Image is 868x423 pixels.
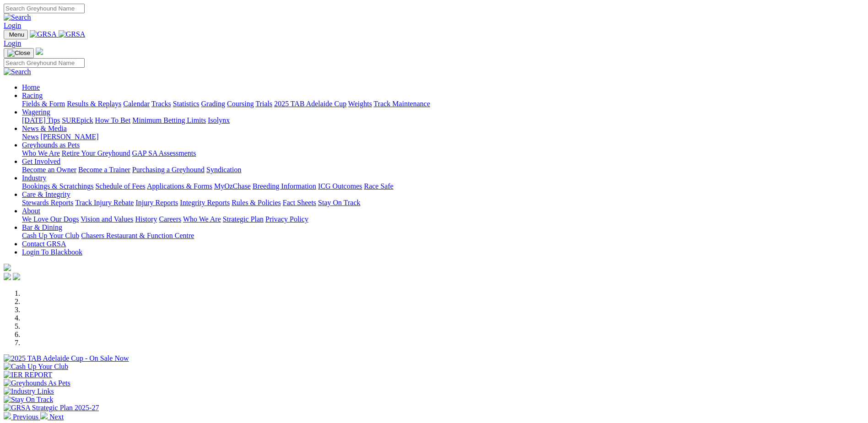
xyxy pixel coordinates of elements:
a: Bar & Dining [22,223,62,231]
a: Wagering [22,108,50,116]
span: Previous [13,413,38,421]
img: facebook.svg [4,273,11,280]
a: Become a Trainer [78,166,130,174]
img: Stay On Track [4,396,53,404]
a: Racing [22,92,43,99]
a: News [22,133,38,141]
a: Careers [159,215,181,223]
a: Fields & Form [22,100,65,108]
a: Calendar [123,100,150,108]
img: 2025 TAB Adelaide Cup - On Sale Now [4,354,129,363]
a: Get Involved [22,157,60,165]
button: Toggle navigation [4,30,28,39]
a: Industry [22,174,46,182]
img: Close [7,49,30,57]
a: Next [40,413,64,421]
a: How To Bet [95,116,131,124]
a: MyOzChase [214,182,251,190]
a: Home [22,83,40,91]
a: Tracks [151,100,171,108]
img: chevron-left-pager-white.svg [4,412,11,419]
a: Privacy Policy [265,215,308,223]
div: Care & Integrity [22,199,864,207]
img: Search [4,13,31,22]
a: [DATE] Tips [22,116,60,124]
img: Greyhounds As Pets [4,379,70,387]
a: Vision and Values [81,215,133,223]
a: About [22,207,40,215]
a: Strategic Plan [223,215,264,223]
a: Who We Are [183,215,221,223]
a: Coursing [227,100,254,108]
img: logo-grsa-white.png [36,48,43,55]
a: Cash Up Your Club [22,232,79,239]
a: Minimum Betting Limits [132,116,206,124]
a: Contact GRSA [22,240,66,248]
img: IER REPORT [4,371,52,379]
a: Trials [255,100,272,108]
div: Greyhounds as Pets [22,149,864,157]
a: Grading [201,100,225,108]
div: Get Involved [22,166,864,174]
div: Racing [22,100,864,108]
a: Integrity Reports [180,199,230,206]
a: Stay On Track [318,199,360,206]
a: Become an Owner [22,166,76,174]
span: Menu [9,31,24,38]
a: Track Maintenance [374,100,430,108]
input: Search [4,58,85,68]
a: Applications & Forms [147,182,212,190]
img: twitter.svg [13,273,20,280]
a: Injury Reports [135,199,178,206]
a: Chasers Restaurant & Function Centre [81,232,194,239]
a: GAP SA Assessments [132,149,196,157]
div: Industry [22,182,864,190]
img: chevron-right-pager-white.svg [40,412,48,419]
a: Isolynx [208,116,230,124]
img: Cash Up Your Club [4,363,68,371]
a: Care & Integrity [22,190,70,198]
a: History [135,215,157,223]
a: Fact Sheets [283,199,316,206]
a: Who We Are [22,149,60,157]
div: Bar & Dining [22,232,864,240]
img: GRSA [59,30,86,38]
a: News & Media [22,125,67,132]
a: Schedule of Fees [95,182,145,190]
input: Search [4,4,85,13]
a: Results & Replays [67,100,121,108]
a: Race Safe [364,182,393,190]
a: Login To Blackbook [22,248,82,256]
a: Bookings & Scratchings [22,182,93,190]
img: Industry Links [4,387,54,396]
img: Search [4,68,31,76]
a: ICG Outcomes [318,182,362,190]
a: SUREpick [62,116,93,124]
a: Purchasing a Greyhound [132,166,205,174]
a: Breeding Information [253,182,316,190]
a: Weights [348,100,372,108]
a: Track Injury Rebate [75,199,134,206]
a: Syndication [206,166,241,174]
a: Login [4,39,21,47]
span: Next [49,413,64,421]
div: News & Media [22,133,864,141]
a: 2025 TAB Adelaide Cup [274,100,346,108]
a: Statistics [173,100,199,108]
img: GRSA Strategic Plan 2025-27 [4,404,99,412]
a: [PERSON_NAME] [40,133,98,141]
a: Greyhounds as Pets [22,141,80,149]
a: Stewards Reports [22,199,73,206]
img: GRSA [30,30,57,38]
a: We Love Our Dogs [22,215,79,223]
a: Retire Your Greyhound [62,149,130,157]
a: Previous [4,413,40,421]
div: Wagering [22,116,864,125]
div: About [22,215,864,223]
img: logo-grsa-white.png [4,264,11,271]
a: Rules & Policies [232,199,281,206]
a: Login [4,22,21,29]
button: Toggle navigation [4,48,34,58]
